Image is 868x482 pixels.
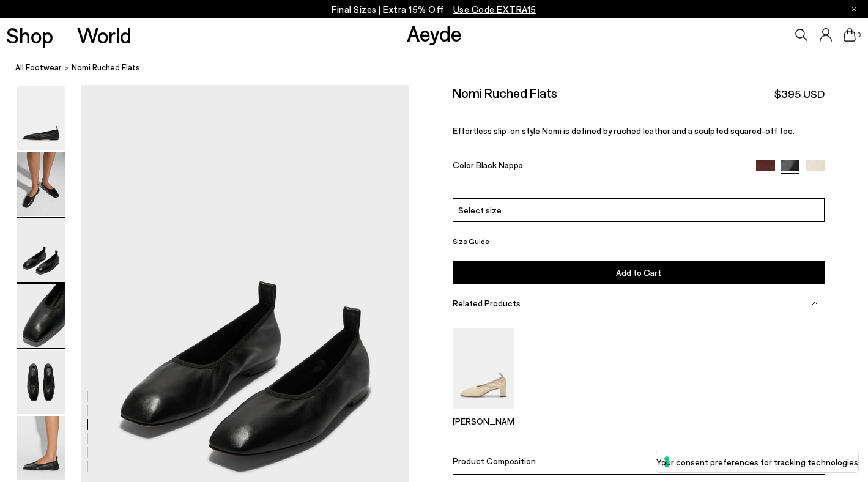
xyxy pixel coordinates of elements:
[453,416,514,426] p: [PERSON_NAME]
[17,86,65,150] img: Nomi Ruched Flats - Image 1
[813,209,819,215] img: svg%3E
[774,86,825,102] span: $395 USD
[17,350,65,414] img: Nomi Ruched Flats - Image 5
[6,24,53,46] a: Shop
[15,51,868,85] nav: breadcrumb
[72,61,140,74] span: Nomi Ruched Flats
[453,298,521,308] span: Related Products
[15,61,62,74] a: All Footwear
[407,20,462,46] a: Aeyde
[332,2,536,17] p: Final Sizes | Extra 15% Off
[17,218,65,282] img: Nomi Ruched Flats - Image 3
[453,401,514,426] a: Narissa Ruched Pumps [PERSON_NAME]
[656,456,858,469] label: Your consent preferences for tracking technologies
[453,261,825,284] button: Add to Cart
[812,300,818,306] img: svg%3E
[17,416,65,480] img: Nomi Ruched Flats - Image 6
[458,203,502,216] span: Select size
[453,125,825,136] p: Effortless slip-on style Nomi is defined by ruched leather and a sculpted squared-off toe.
[453,456,536,466] span: Product Composition
[476,160,523,170] span: Black Nappa
[453,234,489,249] button: Size Guide
[77,24,132,46] a: World
[656,451,858,472] button: Your consent preferences for tracking technologies
[453,328,514,409] img: Narissa Ruched Pumps
[17,152,65,216] img: Nomi Ruched Flats - Image 2
[616,267,661,278] span: Add to Cart
[453,85,557,100] h2: Nomi Ruched Flats
[453,4,536,15] span: Navigate to /collections/ss25-final-sizes
[453,160,744,174] div: Color:
[856,32,862,39] span: 0
[844,28,856,42] a: 0
[17,284,65,348] img: Nomi Ruched Flats - Image 4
